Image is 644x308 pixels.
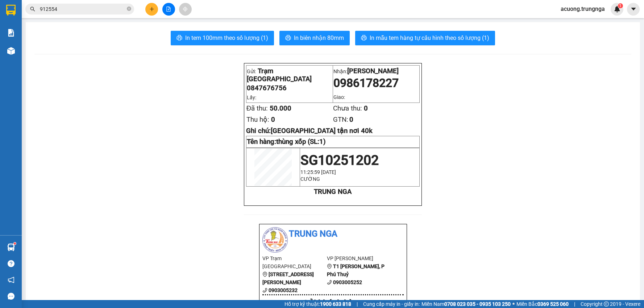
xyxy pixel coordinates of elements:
[361,35,367,42] span: printer
[246,116,269,124] span: Thu hộ:
[247,95,256,100] span: Lấy:
[166,7,171,12] span: file-add
[276,138,326,146] span: thùng xốp (SL:
[145,3,158,16] button: plus
[355,31,495,45] button: printerIn mẫu tem hàng tự cấu hình theo số lượng (1)
[179,3,192,16] button: aim
[40,5,125,13] input: Tìm tên, số ĐT hoặc mã đơn
[300,176,320,182] span: CƯỜNG
[349,116,353,124] span: 0
[574,300,575,308] span: |
[327,280,332,285] span: phone
[8,293,14,300] span: message
[270,104,291,112] span: 50.000
[319,138,326,146] span: 1)
[247,67,332,83] p: Gửi:
[347,67,399,75] span: [PERSON_NAME]
[262,272,267,277] span: environment
[285,35,291,42] span: printer
[149,7,154,12] span: plus
[444,301,511,307] strong: 0708 023 035 - 0935 103 250
[176,35,182,42] span: printer
[327,254,392,262] li: VP [PERSON_NAME]
[171,31,274,45] button: printerIn tem 100mm theo số lượng (1)
[262,271,314,285] b: [STREET_ADDRESS][PERSON_NAME]
[333,67,419,75] p: Nhận:
[333,116,348,124] span: GTN:
[357,300,358,308] span: |
[162,3,175,16] button: file-add
[618,3,623,8] sup: 1
[271,127,373,135] span: [GEOGRAPHIC_DATA] tận nơi 40k
[246,127,373,135] span: Ghi chú:
[262,254,327,270] li: VP Trạm [GEOGRAPHIC_DATA]
[127,7,131,11] span: close-circle
[8,260,14,267] span: question-circle
[516,300,569,308] span: Miền Bắc
[363,300,420,308] span: Cung cấp máy in - giấy in:
[30,7,35,12] span: search
[247,138,326,146] strong: Tên hàng:
[537,301,569,307] strong: 0369 525 060
[271,116,275,124] span: 0
[333,104,362,112] span: Chưa thu:
[294,33,344,42] span: In biên nhận 80mm
[246,104,268,112] span: Đã thu:
[421,300,511,308] span: Miền Nam
[269,287,298,293] b: 0903005232
[247,67,312,83] span: Trạm [GEOGRAPHIC_DATA]
[7,244,15,251] img: warehouse-icon
[185,33,268,42] span: In tem 100mm theo số lượng (1)
[6,5,16,16] img: logo-vxr
[279,31,350,45] button: printerIn biên nhận 80mm
[327,263,385,277] b: T1 [PERSON_NAME], P Phú Thuỷ
[262,227,404,241] li: Trung Nga
[14,242,16,245] sup: 1
[333,76,399,90] span: 0986178227
[247,84,287,92] span: 0847676756
[333,94,345,100] span: Giao:
[327,264,332,269] span: environment
[284,300,351,308] span: Hỗ trợ kỹ thuật:
[604,301,609,307] span: copyright
[262,227,288,253] img: logo.jpg
[7,47,15,55] img: warehouse-icon
[300,169,336,175] span: 11:25:59 [DATE]
[127,6,131,13] span: close-circle
[619,3,622,8] span: 1
[314,188,352,196] strong: TRUNG NGA
[7,29,15,37] img: solution-icon
[320,301,351,307] strong: 1900 633 818
[333,279,362,285] b: 0903005252
[627,3,640,16] button: caret-down
[262,288,267,293] span: phone
[8,276,14,283] span: notification
[512,303,515,305] span: ⚪️
[183,7,188,12] span: aim
[300,152,379,168] span: SG10251202
[614,6,620,12] img: icon-new-feature
[364,104,368,112] span: 0
[630,6,637,12] span: caret-down
[370,33,489,42] span: In mẫu tem hàng tự cấu hình theo số lượng (1)
[555,4,611,13] span: acuong.trungnga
